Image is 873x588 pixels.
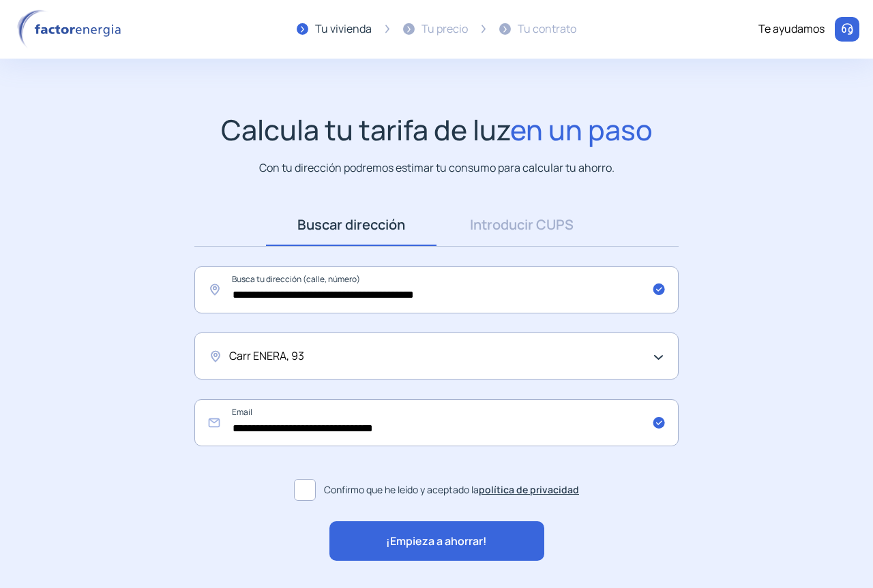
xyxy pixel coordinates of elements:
div: Tu vivienda [315,20,372,38]
div: Tu precio [421,20,468,38]
span: en un paso [510,110,653,149]
img: logo factor [14,10,130,49]
a: Introducir CUPS [436,204,607,246]
span: Confirmo que he leído y aceptado la [324,482,579,497]
a: política de privacidad [479,483,579,496]
span: Carr ENERA, 93 [229,347,304,365]
h1: Calcula tu tarifa de luz [221,113,653,146]
p: Con tu dirección podremos estimar tu consumo para calcular tu ahorro. [259,159,615,176]
img: llamar [840,22,854,36]
a: Buscar dirección [266,204,436,246]
div: Tu contrato [518,20,576,38]
span: ¡Empieza a ahorrar! [386,533,487,551]
div: Te ayudamos [758,20,825,38]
